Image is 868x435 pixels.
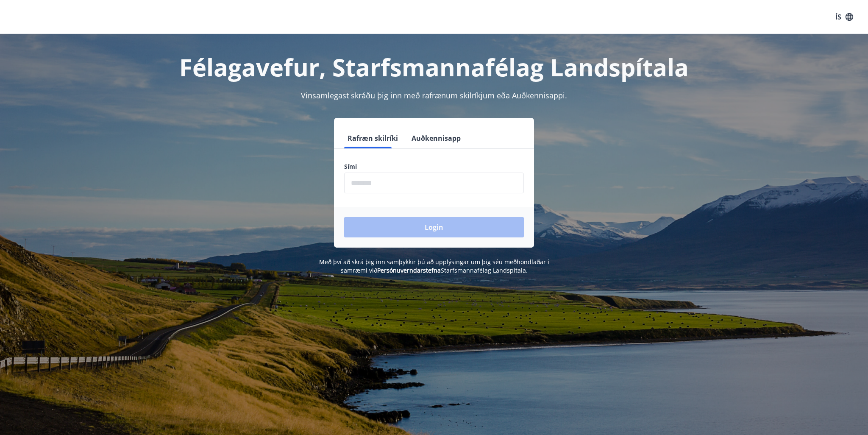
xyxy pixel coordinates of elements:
[139,51,729,83] h1: Félagavefur, Starfsmannafélag Landspítala
[301,90,567,100] span: Vinsamlegast skráðu þig inn með rafrænum skilríkjum eða Auðkennisappi.
[344,128,401,148] button: Rafræn skilríki
[319,258,549,274] span: Með því að skrá þig inn samþykkir þú að upplýsingar um þig séu meðhöndlaðar í samræmi við Starfsm...
[408,128,464,148] button: Auðkennisapp
[344,162,524,171] label: Sími
[377,266,441,274] a: Persónuverndarstefna
[831,9,858,25] button: ÍS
